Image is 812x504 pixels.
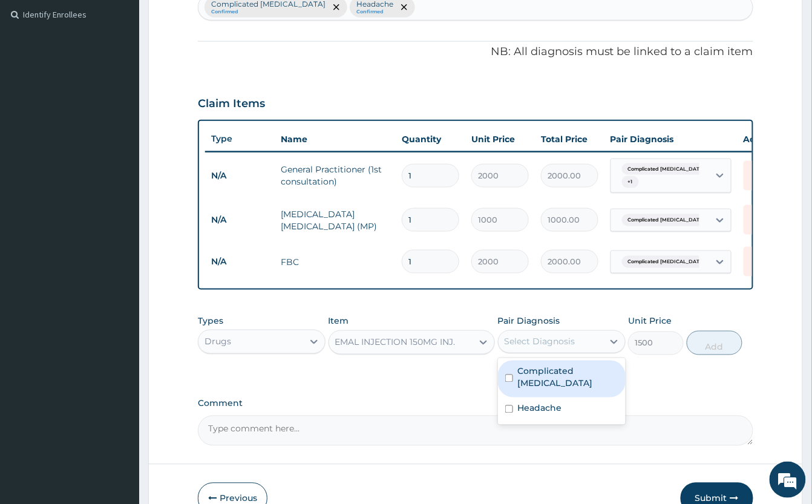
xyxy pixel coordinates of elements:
[498,315,560,327] label: Pair Diagnosis
[211,9,326,15] small: Confirmed
[275,127,396,151] th: Name
[628,315,672,327] label: Unit Price
[396,127,465,151] th: Quantity
[331,2,342,13] span: remove selection option
[465,127,535,151] th: Unit Price
[329,315,349,327] label: Item
[198,316,223,327] label: Types
[205,209,275,231] td: N/A
[535,127,604,151] th: Total Price
[198,97,265,111] h3: Claim Items
[335,336,456,349] div: EMAL INJECTION 150MG INJ.
[6,330,231,373] textarea: Type your message and hit 'Enter'
[505,336,575,348] div: Select Diagnosis
[622,256,712,268] span: Complicated [MEDICAL_DATA]
[22,61,49,91] img: d_794563401_company_1708531726252_794563401
[198,399,753,409] label: Comment
[275,250,396,274] td: FBC
[63,68,203,83] div: Chat with us now
[275,157,396,194] td: General Practitioner (1st consultation)
[518,402,562,414] label: Headache
[205,165,275,187] td: N/A
[738,127,798,151] th: Actions
[604,127,738,151] th: Pair Diagnosis
[198,44,753,60] p: NB: All diagnosis must be linked to a claim item
[356,9,393,15] small: Confirmed
[198,6,228,35] div: Minimize live chat window
[622,163,712,175] span: Complicated [MEDICAL_DATA]
[399,2,410,13] span: remove selection option
[518,365,618,390] label: Complicated [MEDICAL_DATA]
[275,202,396,238] td: [MEDICAL_DATA] [MEDICAL_DATA] (MP)
[687,331,742,355] button: Add
[70,152,167,275] span: We're online!
[622,214,712,226] span: Complicated [MEDICAL_DATA]
[622,176,639,188] span: + 1
[205,336,231,348] div: Drugs
[205,128,275,150] th: Type
[205,250,275,273] td: N/A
